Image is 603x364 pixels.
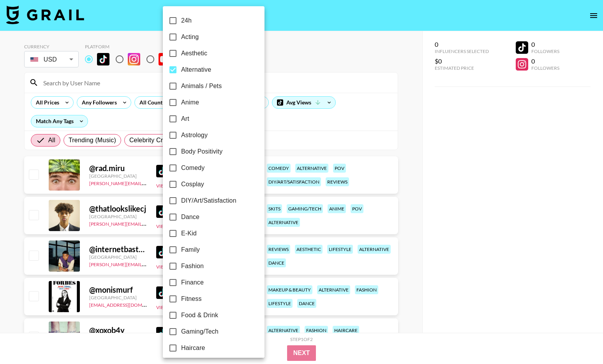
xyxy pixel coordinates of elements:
span: 24h [181,16,192,25]
span: DIY/Art/Satisfaction [181,196,236,205]
span: Comedy [181,163,205,173]
span: Cosplay [181,180,204,189]
span: Family [181,245,200,254]
span: Anime [181,98,199,107]
span: E-Kid [181,229,197,238]
span: Fitness [181,294,202,304]
span: Haircare [181,343,205,353]
span: Acting [181,32,199,42]
span: Aesthetic [181,49,207,58]
span: Alternative [181,65,211,74]
span: Finance [181,278,204,287]
span: Art [181,114,189,124]
span: Body Positivity [181,147,222,156]
span: Food & Drink [181,311,218,320]
iframe: Drift Widget Chat Controller [564,325,594,355]
span: Astrology [181,131,208,140]
span: Gaming/Tech [181,327,219,336]
span: Dance [181,212,199,222]
span: Fashion [181,262,204,271]
span: Animals / Pets [181,81,222,91]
